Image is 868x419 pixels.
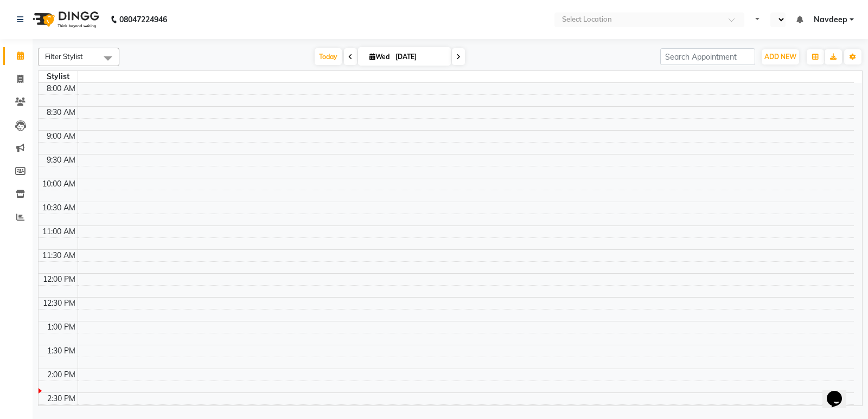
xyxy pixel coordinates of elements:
[315,48,342,65] span: Today
[762,49,799,65] button: ADD NEW
[41,274,78,285] div: 12:00 PM
[45,369,78,381] div: 2:00 PM
[40,250,78,261] div: 11:30 AM
[28,4,102,35] img: logo
[44,107,78,118] div: 8:30 AM
[40,202,78,214] div: 10:30 AM
[45,321,78,333] div: 1:00 PM
[660,48,755,65] input: Search Appointment
[44,131,78,142] div: 9:00 AM
[40,226,78,237] div: 11:00 AM
[392,49,446,65] input: 2025-09-03
[45,52,83,61] span: Filter Stylist
[39,71,78,82] div: Stylist
[41,298,78,309] div: 12:30 PM
[764,53,796,61] span: ADD NEW
[119,4,167,35] b: 08047224946
[45,393,78,404] div: 2:30 PM
[367,53,392,61] span: Wed
[814,14,847,25] span: Navdeep
[44,154,78,166] div: 9:30 AM
[44,83,78,94] div: 8:00 AM
[822,376,857,408] iframe: chat widget
[562,14,612,25] div: Select Location
[40,178,78,190] div: 10:00 AM
[45,345,78,357] div: 1:30 PM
